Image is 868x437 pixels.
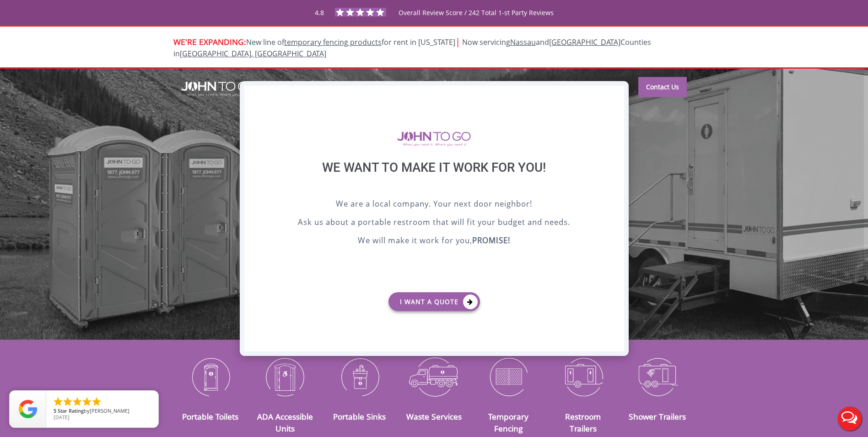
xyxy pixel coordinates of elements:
[388,292,480,311] a: I want a Quote
[62,396,73,407] li: 
[267,198,601,212] p: We are a local company. Your next door neighbor!
[267,216,601,230] p: Ask us about a portable restroom that will fit your budget and needs.
[54,407,56,414] span: 5
[397,131,471,146] img: logo of viptogo
[609,86,624,101] div: X
[54,414,70,421] span: [DATE]
[91,396,102,407] li: 
[72,396,83,407] li: 
[267,160,601,198] div: We want to make it work for you!
[19,400,37,418] img: Review Rating
[472,235,510,246] b: PROMISE!
[54,408,151,415] span: by
[81,396,92,407] li: 
[53,396,64,407] li: 
[58,407,84,414] span: Star Rating
[831,400,868,437] button: Live Chat
[267,235,601,248] p: We will make it work for you,
[90,407,129,414] span: [PERSON_NAME]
